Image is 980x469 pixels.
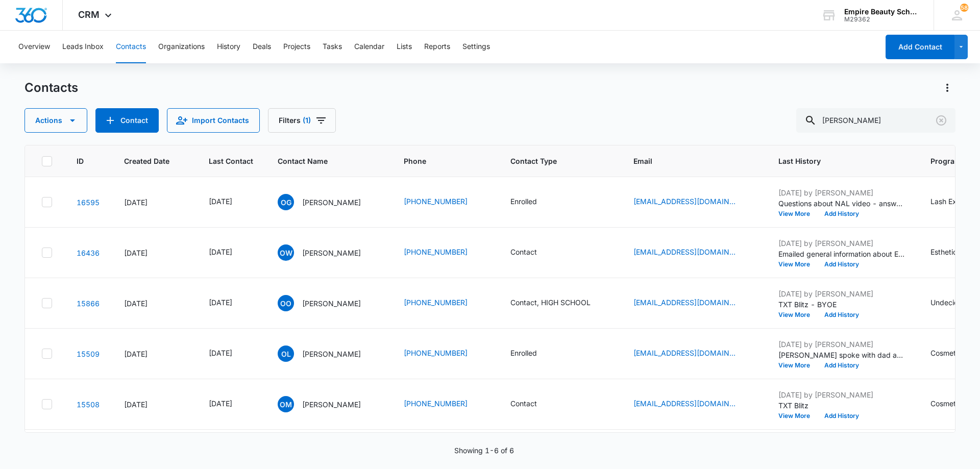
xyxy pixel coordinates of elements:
button: Actions [939,80,955,96]
button: Filters [268,108,336,133]
div: Last Contact - 1756857600 - Select to Edit Field [209,348,251,360]
div: Email - olivia.labbe2007@gmail.com - Select to Edit Field [633,348,754,360]
button: Clear [933,112,949,129]
a: [PHONE_NUMBER] [404,398,468,409]
p: [DATE] by [PERSON_NAME] [778,187,906,198]
button: Calendar [354,31,384,63]
div: Contact [510,246,537,257]
div: Last Contact - 1752624000 - Select to Edit Field [209,246,251,259]
div: Contact Type - Contact - Select to Edit Field [510,246,555,259]
div: Last Contact - 1745539200 - Select to Edit Field [209,297,251,309]
div: Phone - (207) 715-1027 - Select to Edit Field [404,196,486,208]
div: [DATE] [209,196,232,207]
button: Organizations [158,31,205,63]
input: Search Contacts [796,108,955,133]
span: ID [77,156,85,166]
div: [DATE] [124,197,184,208]
p: Questions about NAL video - answered her how to [778,198,906,209]
span: OG [278,194,294,210]
button: Add Contact [886,35,954,59]
p: [PERSON_NAME] [302,197,361,208]
span: CRM [78,9,100,20]
div: Phone - (207) 751-3986 - Select to Edit Field [404,246,486,259]
p: [DATE] by [PERSON_NAME] [778,339,906,350]
div: Contact Name - Olivia Labbe - Select to Edit Field [278,345,379,362]
div: account id [844,16,919,23]
div: [DATE] [209,246,232,257]
p: [DATE] by [PERSON_NAME] [778,389,906,400]
button: Add Contact [95,108,159,133]
p: [PERSON_NAME] [302,248,361,258]
span: Phone [404,156,471,166]
button: View More [778,261,817,267]
button: Add History [817,312,866,318]
div: Contact Type - Contact - Select to Edit Field [510,398,555,410]
div: [DATE] [124,349,184,359]
a: Navigate to contact details page for Olivia Labbe [77,350,100,358]
div: Contact Type - Contact, HIGH SCHOOL - Select to Edit Field [510,297,609,309]
h1: Contacts [24,80,78,95]
a: Navigate to contact details page for Olivia Gannon [77,198,100,207]
div: [DATE] [209,398,232,409]
a: [EMAIL_ADDRESS][DOMAIN_NAME] [633,297,736,308]
div: Contact Name - Olivia Welch - Select to Edit Field [278,244,379,261]
p: Emailed general information about EST programs [778,249,906,259]
div: Cosmetology [930,398,974,409]
button: Add History [817,261,866,267]
div: Cosmetology [930,348,974,358]
button: Lists [397,31,412,63]
span: (1) [303,117,311,124]
div: Contact, HIGH SCHOOL [510,297,591,308]
span: Contact Type [510,156,594,166]
div: notifications count [960,4,968,12]
div: Contact [510,398,537,409]
div: [DATE] [209,297,232,308]
p: [DATE] by [PERSON_NAME] [778,238,906,249]
button: Tasks [323,31,342,63]
div: Email - stacey5587@yahoo.com - Select to Edit Field [633,398,754,410]
button: Overview [18,31,50,63]
span: Created Date [124,156,169,166]
button: Leads Inbox [62,31,104,63]
p: [PERSON_NAME] spoke with dad about PPL - he will be reaching out [DATE] to let her know whether o... [778,350,906,360]
p: [DATE] by [PERSON_NAME] [778,288,906,299]
span: Email [633,156,739,166]
div: Last Contact - 1757548800 - Select to Edit Field [209,196,251,208]
a: [EMAIL_ADDRESS][DOMAIN_NAME] [633,196,736,207]
div: [DATE] [124,298,184,309]
div: Contact Name - Olivia Masse - Select to Edit Field [278,396,379,412]
div: Email - livstyle2020@gmail.com - Select to Edit Field [633,297,754,309]
span: OW [278,244,294,261]
button: View More [778,413,817,419]
button: View More [778,362,817,368]
div: Enrolled [510,196,537,207]
div: Contact Name - Olivia O'Brien - Select to Edit Field [278,295,379,311]
div: Contact Type - Enrolled - Select to Edit Field [510,348,555,360]
div: Undecided [930,297,967,308]
div: Email - okw014@gmail.com - Select to Edit Field [633,246,754,259]
div: Last Contact - 1748563200 - Select to Edit Field [209,398,251,410]
button: Add History [817,362,866,368]
a: [PHONE_NUMBER] [404,196,468,207]
a: [PHONE_NUMBER] [404,246,468,257]
span: Last History [778,156,891,166]
div: Contact Type - Enrolled - Select to Edit Field [510,196,555,208]
a: Navigate to contact details page for Olivia Masse [77,400,100,409]
div: account name [844,8,919,16]
p: [PERSON_NAME] [302,349,361,359]
a: [PHONE_NUMBER] [404,348,468,358]
a: [PHONE_NUMBER] [404,297,468,308]
div: Phone - (603) 915-6667 - Select to Edit Field [404,348,486,360]
a: [EMAIL_ADDRESS][DOMAIN_NAME] [633,246,736,257]
button: Reports [424,31,450,63]
a: [EMAIL_ADDRESS][DOMAIN_NAME] [633,398,736,409]
div: Phone - (603) 692-8316 - Select to Edit Field [404,297,486,309]
button: Deals [253,31,271,63]
div: Email - livigannon123@gmail.com - Select to Edit Field [633,196,754,208]
a: Navigate to contact details page for Olivia Welch [77,249,100,257]
span: OO [278,295,294,311]
span: Contact Name [278,156,364,166]
button: View More [778,312,817,318]
button: Contacts [116,31,146,63]
button: View More [778,211,817,217]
